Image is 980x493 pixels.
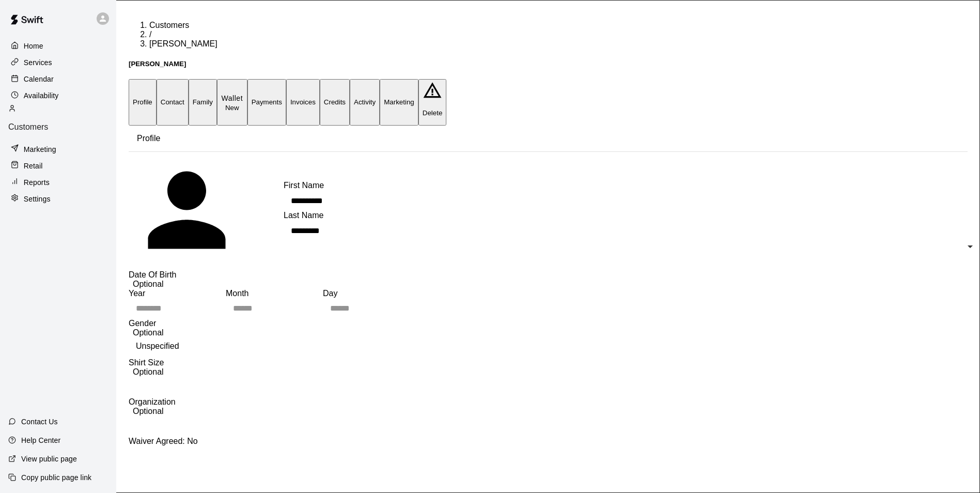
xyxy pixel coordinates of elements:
[423,109,443,117] p: Delete
[8,71,108,87] a: Calendar
[21,472,91,483] p: Copy public page link
[129,270,176,279] span: Date Of Birth
[226,289,248,298] span: Month
[221,93,243,104] p: Wallet
[350,79,380,125] button: Activity
[21,435,60,445] p: Help Center
[129,407,168,415] span: Optional
[129,79,968,125] div: basic tabs example
[323,289,337,298] span: Day
[137,134,160,143] span: Profile
[8,88,108,103] a: Availability
[320,79,350,125] button: Credits
[221,104,243,112] span: New
[8,158,108,174] a: Retail
[8,142,108,157] a: Marketing
[149,39,217,48] span: [PERSON_NAME]
[380,79,418,125] button: Marketing
[284,211,323,220] span: Last Name
[8,175,108,190] a: Reports
[129,289,145,298] span: Year
[129,367,168,376] span: Optional
[129,79,157,125] button: Profile
[24,74,54,84] p: Calendar
[284,181,324,190] span: First Name
[129,60,968,68] h5: [PERSON_NAME]
[129,319,156,328] span: Gender
[21,454,77,464] p: View public page
[189,79,217,125] button: Family
[129,280,168,288] span: Optional
[8,122,108,132] p: Customers
[24,57,52,68] p: Services
[8,55,108,70] a: Services
[129,21,968,49] nav: breadcrumb
[24,194,51,204] p: Settings
[24,41,43,51] p: Home
[24,177,50,188] p: Reports
[8,104,108,140] a: Customers
[21,417,58,427] p: Contact Us
[8,104,108,132] div: Customers
[24,90,59,101] p: Availability
[24,144,56,155] p: Marketing
[24,161,43,171] p: Retail
[157,79,189,125] button: Contact
[149,30,968,39] li: /
[149,21,189,29] a: Customers
[129,437,198,445] span: Waiver Agreed: No
[247,79,286,125] button: Payments
[8,191,108,207] a: Settings
[129,358,164,367] span: Shirt Size
[8,38,108,54] a: Home
[129,397,176,406] span: Organization
[286,79,320,125] button: Invoices
[129,328,168,337] span: Optional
